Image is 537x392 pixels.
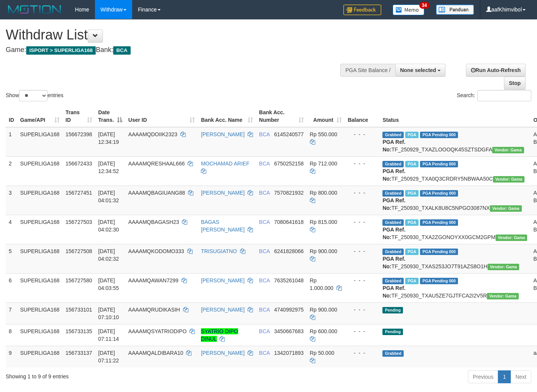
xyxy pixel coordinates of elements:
[98,328,119,342] span: [DATE] 07:11:14
[17,156,63,186] td: SUPERLIGA168
[496,235,528,241] span: Vendor URL: https://trx31.1velocity.biz
[310,307,337,313] span: Rp 900.000
[128,248,184,254] span: AAAAMQKODOMO333
[201,131,245,137] a: [PERSON_NAME]
[348,306,377,313] div: - - -
[113,46,130,55] span: BCA
[382,190,404,197] span: Grabbed
[405,190,419,197] span: Marked by aafchoeunmanni
[498,370,511,383] a: 1
[393,5,425,15] img: Button%20Memo.svg
[63,105,95,127] th: Trans ID: activate to sort column ascending
[382,197,405,211] b: PGA Ref. No:
[466,64,526,77] a: Run Auto-Refresh
[259,307,270,313] span: BCA
[17,324,63,346] td: SUPERLIGA168
[382,139,405,153] b: PGA Ref. No:
[348,131,377,138] div: - - -
[6,346,17,367] td: 9
[17,215,63,244] td: SUPERLIGA168
[98,307,119,320] span: [DATE] 07:10:10
[395,64,446,77] button: None selected
[128,131,177,137] span: AAAAMQDOIIK2323
[6,370,218,380] div: Showing 1 to 9 of 9 entries
[128,277,178,283] span: AAAAMQAWAN7299
[6,244,17,273] td: 5
[382,227,405,240] b: PGA Ref. No:
[348,327,377,335] div: - - -
[259,350,270,356] span: BCA
[343,5,381,15] img: Feedback.jpg
[274,131,304,137] span: Copy 6145240577 to clipboard
[17,302,63,324] td: SUPERLIGA168
[6,156,17,186] td: 2
[201,307,245,313] a: [PERSON_NAME]
[274,161,304,167] span: Copy 6750252158 to clipboard
[17,346,63,367] td: SUPERLIGA168
[19,90,47,101] select: Showentries
[420,278,458,284] span: PGA Pending
[382,161,404,167] span: Grabbed
[26,46,96,55] span: ISPORT > SUPERLIGA168
[6,215,17,244] td: 4
[420,190,458,197] span: PGA Pending
[405,219,419,226] span: Marked by aafchoeunmanni
[66,277,92,283] span: 156727580
[274,328,304,334] span: Copy 3450667683 to clipboard
[420,249,458,255] span: PGA Pending
[17,186,63,215] td: SUPERLIGA168
[274,248,304,254] span: Copy 6241828066 to clipboard
[201,350,245,356] a: [PERSON_NAME]
[201,277,245,283] a: [PERSON_NAME]
[379,105,530,127] th: Status
[17,127,63,157] td: SUPERLIGA168
[420,132,458,138] span: PGA Pending
[382,278,404,284] span: Grabbed
[128,328,187,334] span: AAAAMQSYATRIODIPO
[382,350,404,357] span: Grabbed
[405,161,419,167] span: Marked by aafsoycanthlai
[310,277,333,291] span: Rp 1.000.000
[436,5,474,15] img: panduan.png
[274,219,304,225] span: Copy 7080641618 to clipboard
[307,105,345,127] th: Amount: activate to sort column ascending
[6,127,17,157] td: 1
[348,189,377,197] div: - - -
[201,219,245,233] a: BAGAS [PERSON_NAME]
[128,161,185,167] span: AAAAMQRESHAAL666
[382,307,403,313] span: Pending
[66,219,92,225] span: 156727503
[66,190,92,196] span: 156727451
[310,131,337,137] span: Rp 550.000
[66,248,92,254] span: 156727508
[379,127,530,157] td: TF_250929_TXAZLOOOQK45SZTSDGFA
[382,168,405,182] b: PGA Ref. No:
[66,307,92,313] span: 156733101
[379,244,530,273] td: TF_250930_TXAS253JO7T91AZS8O1H
[400,67,436,73] span: None selected
[348,277,377,284] div: - - -
[6,4,63,15] img: MOTION_logo.png
[256,105,307,127] th: Bank Acc. Number: activate to sort column ascending
[17,105,63,127] th: Game/API: activate to sort column ascending
[379,273,530,302] td: TF_250930_TXAU5ZE7GJTFCA2I2V5R
[405,249,419,255] span: Marked by aafchoeunmanni
[128,350,183,356] span: AAAAMQALDIBARA10
[420,219,458,226] span: PGA Pending
[348,160,377,167] div: - - -
[274,350,304,356] span: Copy 1342071893 to clipboard
[201,248,237,254] a: TRISUGIATNO
[98,350,119,364] span: [DATE] 07:11:22
[95,105,125,127] th: Date Trans.: activate to sort column descending
[310,161,337,167] span: Rp 712.000
[405,278,419,284] span: Marked by aafchoeunmanni
[6,273,17,302] td: 6
[6,105,17,127] th: ID
[6,90,63,101] label: Show entries
[419,2,430,9] span: 34
[6,46,351,54] h4: Game: Bank:
[259,328,270,334] span: BCA
[98,248,119,262] span: [DATE] 04:02:32
[405,132,419,138] span: Marked by aafsoycanthlai
[98,190,119,203] span: [DATE] 04:01:32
